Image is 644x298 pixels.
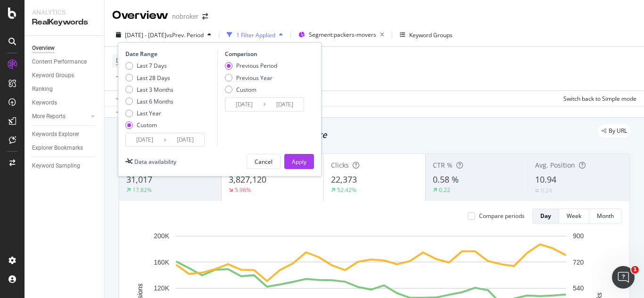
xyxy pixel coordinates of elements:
[112,8,168,24] div: Overview
[559,209,589,224] button: Week
[154,258,169,266] text: 160K
[32,57,87,67] div: Content Performance
[236,62,277,70] div: Previous Period
[32,143,98,153] a: Explorer Bookmarks
[337,186,356,194] div: 52.42%
[112,72,150,83] button: Add Filter
[32,84,98,94] a: Ranking
[598,124,631,137] div: legacy label
[32,57,98,67] a: Content Performance
[535,174,556,185] span: 10.94
[573,258,584,266] text: 720
[166,31,204,39] span: vs Prev. Period
[125,74,173,82] div: Last 28 Days
[32,143,83,153] div: Explorer Bookmarks
[433,161,453,169] span: CTR %
[126,174,152,185] span: 31,017
[137,62,167,70] div: Last 7 Days
[266,98,304,111] input: End Date
[134,158,176,166] div: Data availability
[137,97,173,105] div: Last 6 Months
[154,232,169,240] text: 200K
[225,62,277,70] div: Previous Period
[535,161,575,169] span: Avg. Position
[32,8,97,17] div: Analytics
[137,74,170,82] div: Last 28 Days
[32,98,57,108] div: Keywords
[125,86,173,94] div: Last 3 Months
[225,74,277,82] div: Previous Year
[479,212,525,220] div: Compare periods
[154,284,169,292] text: 120K
[573,284,584,292] text: 540
[229,174,266,185] span: 3,827,120
[172,12,198,21] div: nobroker
[225,98,263,111] input: Start Date
[409,31,453,39] div: Keyword Groups
[573,232,584,240] text: 900
[125,121,173,129] div: Custom
[631,266,639,274] span: 1
[612,266,635,289] iframe: Intercom live chat
[567,212,581,220] div: Week
[132,186,152,194] div: 17.82%
[439,186,450,194] div: 0.22
[597,212,614,220] div: Month
[225,86,277,94] div: Custom
[32,112,88,121] a: More Reports
[589,209,622,224] button: Month
[112,91,140,106] button: Apply
[236,86,256,94] div: Custom
[202,13,208,20] div: arrow-right-arrow-left
[137,121,157,129] div: Custom
[32,71,74,81] div: Keyword Groups
[32,112,66,121] div: More Reports
[126,133,164,146] input: Start Date
[125,97,173,105] div: Last 6 Months
[292,158,306,166] div: Apply
[166,133,204,146] input: End Date
[540,212,551,220] div: Day
[609,128,627,134] span: By URL
[125,31,166,39] span: [DATE] - [DATE]
[396,27,456,42] button: Keyword Groups
[32,43,55,53] div: Overview
[433,174,459,185] span: 0.58 %
[535,189,539,192] img: Equal
[309,31,376,39] span: Segment: packers-movers
[331,174,357,185] span: 22,373
[236,31,275,39] div: 1 Filter Applied
[32,17,97,28] div: RealKeywords
[247,154,281,169] button: Cancel
[32,43,98,53] a: Overview
[137,109,161,117] div: Last Year
[32,71,98,81] a: Keyword Groups
[223,27,287,42] button: 1 Filter Applied
[563,95,636,103] div: Switch back to Simple mode
[331,161,349,169] span: Clicks
[125,109,173,117] div: Last Year
[32,161,80,171] div: Keyword Sampling
[32,129,98,139] a: Keywords Explorer
[125,62,173,70] div: Last 7 Days
[560,91,636,106] button: Switch back to Simple mode
[532,209,559,224] button: Day
[225,50,307,58] div: Comparison
[235,186,251,194] div: 5.96%
[284,154,314,169] button: Apply
[541,186,552,194] div: 0.24
[255,158,272,166] div: Cancel
[32,98,98,108] a: Keywords
[116,56,134,64] span: Device
[295,27,388,42] button: Segment:packers-movers
[32,129,79,139] div: Keywords Explorer
[112,27,215,42] button: [DATE] - [DATE]vsPrev. Period
[125,50,215,58] div: Date Range
[137,86,173,94] div: Last 3 Months
[32,161,98,171] a: Keyword Sampling
[32,84,53,94] div: Ranking
[236,74,272,82] div: Previous Year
